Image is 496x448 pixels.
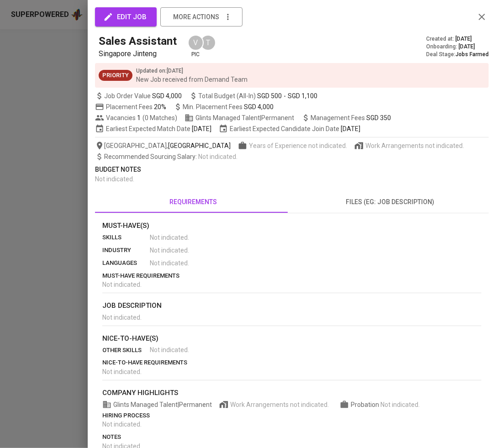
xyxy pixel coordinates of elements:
[102,233,150,242] p: skills
[102,300,481,311] p: job description
[102,411,481,420] p: hiring process
[297,196,483,208] span: files (eg: job description)
[455,51,489,58] span: Jobs Farmed
[95,175,134,183] span: Not indicated .
[102,281,142,288] span: Not indicated .
[311,114,391,121] span: Management Fees
[426,51,489,58] div: Deal Stage :
[95,165,489,174] p: Budget Notes
[100,196,286,208] span: requirements
[351,401,380,408] span: Probation
[95,124,211,133] span: Earliest Expected Match Date
[189,91,317,100] span: Total Budget (All-In)
[426,43,489,51] div: Onboarding :
[104,153,198,160] span: Recommended Sourcing Salary :
[288,91,317,100] span: SGD 1,100
[102,314,142,321] span: Not indicated .
[102,346,150,355] p: other skills
[102,271,481,280] p: must-have requirements
[200,35,216,51] div: T
[365,141,464,150] span: Work Arrangements not indicated.
[105,11,147,23] span: edit job
[168,141,231,150] span: [GEOGRAPHIC_DATA]
[173,11,219,23] span: more actions
[102,388,481,398] p: company highlights
[102,333,481,344] p: nice-to-have(s)
[150,246,189,255] span: Not indicated .
[136,75,248,84] p: New Job received from Demand Team
[95,113,177,122] span: Vacancies ( 0 Matches )
[106,103,166,111] span: Placement Fees
[95,91,182,100] span: Job Order Value
[102,368,142,375] span: Not indicated .
[95,141,231,150] span: [GEOGRAPHIC_DATA] ,
[455,35,472,43] span: [DATE]
[102,358,481,367] p: nice-to-have requirements
[188,35,204,51] div: V
[192,124,211,133] span: [DATE]
[198,153,237,160] span: Not indicated .
[257,91,282,100] span: SGD 500
[102,421,142,428] span: Not indicated .
[95,7,157,26] button: edit job
[102,221,481,231] p: Must-Have(s)
[102,246,150,255] p: industry
[99,71,132,80] span: Priority
[136,67,248,75] p: Updated on : [DATE]
[99,49,157,58] span: Singapore Jinteng
[136,113,141,122] span: 1
[366,114,391,121] span: SGD 350
[230,400,329,409] span: Work Arrangements not indicated.
[380,401,420,408] span: Not indicated .
[219,124,360,133] span: Earliest Expected Candidate Join Date
[150,345,189,354] span: Not indicated .
[150,258,189,268] span: Not indicated .
[188,35,204,58] div: pic
[341,124,360,133] span: [DATE]
[426,35,489,43] div: Created at :
[249,141,347,150] span: Years of Experience not indicated.
[160,7,243,26] button: more actions
[152,91,182,100] span: SGD 4,000
[183,103,274,111] span: Min. Placement Fees
[102,432,481,442] p: notes
[185,113,294,122] span: Glints Managed Talent | Permanent
[102,258,150,268] p: languages
[284,91,286,100] span: -
[150,233,189,242] span: Not indicated .
[102,400,212,409] span: Glints Managed Talent | Permanent
[154,103,166,111] span: 20%
[99,34,177,48] h5: Sales Assistant
[459,43,475,51] span: [DATE]
[244,103,274,111] span: SGD 4,000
